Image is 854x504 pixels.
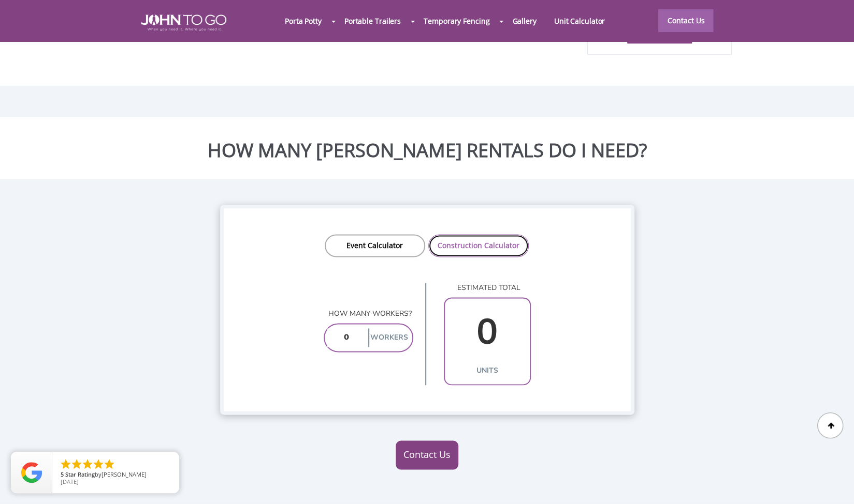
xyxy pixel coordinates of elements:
h2: HOW MANY [PERSON_NAME] RENTALS DO I NEED? [8,140,846,161]
a: Unit Calculator [545,10,614,32]
a: Construction Calculator [428,234,529,257]
li:  [70,458,83,470]
span: [DATE] [61,478,79,485]
a: Porta Potty [276,10,330,32]
li:  [92,458,105,470]
a: Portable Trailers [336,10,410,32]
span: [PERSON_NAME] [102,470,147,478]
a: Gallery [503,10,545,32]
li:  [60,458,72,470]
input: 0 [327,328,366,347]
li:  [103,458,115,470]
span: by [61,471,171,479]
a: Contact Us [396,440,458,469]
p: How many workers? [324,309,413,319]
p: estimated total [444,283,531,293]
li:  [81,458,94,470]
input: 0 [447,302,527,362]
label: Workers [368,328,410,347]
img: JOHN to go [141,14,226,31]
span: Star Rating [65,470,95,478]
a: Temporary Fencing [415,10,498,32]
a: Event Calculator [325,234,425,257]
a: Contact Us [658,9,713,32]
img: Review Rating [21,462,42,483]
label: units [447,361,527,380]
span: 5 [61,470,64,478]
